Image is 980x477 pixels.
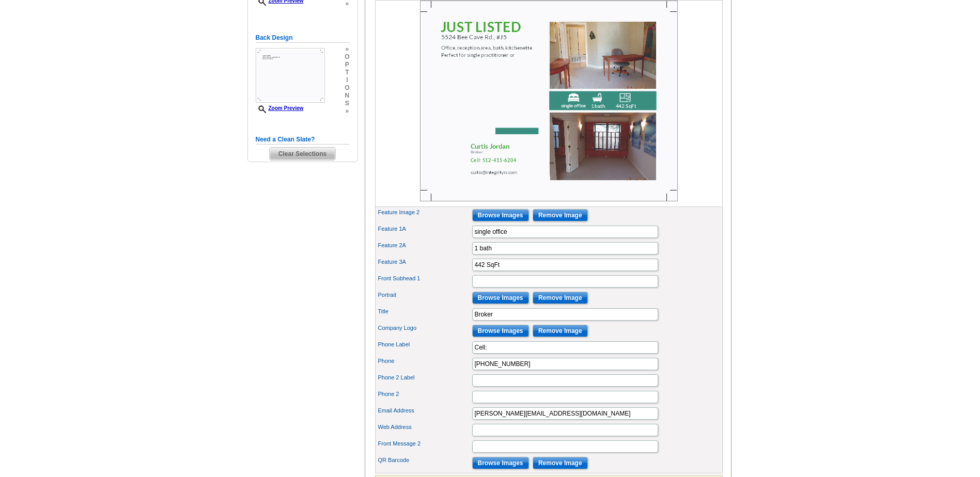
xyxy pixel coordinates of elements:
label: Phone Label [378,340,471,349]
a: Zoom Preview [256,105,304,111]
span: n [345,92,349,100]
img: Z18900215_00001_2.jpg [256,48,325,103]
label: QR Barcode [378,456,471,465]
label: Portrait [378,291,471,299]
span: s [345,100,349,107]
iframe: LiveChat chat widget [773,237,980,477]
span: o [345,53,349,61]
span: » [345,107,349,115]
label: Feature 3A [378,258,471,266]
input: Remove Image [533,325,588,337]
span: » [345,45,349,53]
input: Browse Images [472,457,529,469]
img: Z18900215_00001_1.jpg [420,1,678,201]
input: Remove Image [533,457,588,469]
span: o [345,84,349,92]
h5: Back Design [256,33,350,43]
span: Clear Selections [270,148,335,160]
input: Browse Images [472,209,529,221]
label: Feature Image 2 [378,208,471,217]
label: Web Address [378,423,471,432]
span: t [345,69,349,76]
span: p [345,61,349,69]
label: Phone 2 [378,390,471,399]
label: Phone [378,357,471,365]
input: Browse Images [472,325,529,337]
label: Feature 2A [378,241,471,250]
label: Feature 1A [378,225,471,233]
input: Remove Image [533,292,588,304]
span: i [345,76,349,84]
label: Email Address [378,406,471,415]
label: Title [378,307,471,316]
input: Remove Image [533,209,588,221]
label: Front Message 2 [378,439,471,448]
input: Browse Images [472,292,529,304]
label: Phone 2 Label [378,373,471,382]
h5: Need a Clean Slate? [256,135,350,145]
label: Front Subhead 1 [378,274,471,283]
label: Company Logo [378,324,471,332]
